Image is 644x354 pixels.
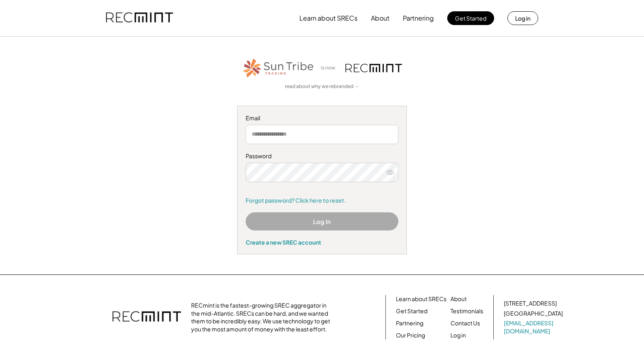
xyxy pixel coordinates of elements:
a: Partnering [396,319,423,327]
button: Partnering [403,10,434,26]
a: Contact Us [450,319,480,327]
button: Get Started [447,11,494,25]
div: RECmint is the fastest-growing SREC aggregator in the mid-Atlantic. SRECs can be hard, and we wan... [191,302,335,333]
img: recmint-logotype%403x.png [106,4,173,32]
a: About [450,295,467,303]
div: Password [246,152,398,160]
div: Create a new SREC account [246,239,398,246]
div: [STREET_ADDRESS] [504,300,557,308]
button: About [371,10,389,26]
img: recmint-logotype%403x.png [112,303,181,331]
div: [GEOGRAPHIC_DATA] [504,310,563,318]
img: STT_Horizontal_Logo%2B-%2BColor.png [242,57,315,79]
img: recmint-logotype%403x.png [345,64,402,72]
a: Forgot password? Click here to reset. [246,197,398,205]
button: Log In [246,212,398,230]
a: Testimonials [450,307,483,315]
div: is now [319,65,341,71]
a: Our Pricing [396,331,425,339]
div: Email [246,114,398,122]
a: Log in [450,331,466,339]
button: Log in [507,11,538,25]
button: Learn about SRECs [299,10,358,26]
a: Get Started [396,307,427,315]
a: Learn about SRECs [396,295,446,303]
a: read about why we rebranded → [285,83,359,90]
a: [EMAIL_ADDRESS][DOMAIN_NAME] [504,319,564,335]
